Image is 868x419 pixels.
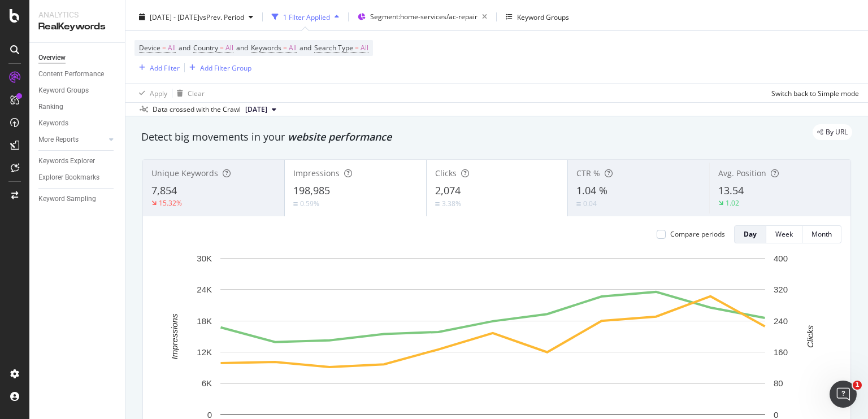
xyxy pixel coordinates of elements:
span: All [361,40,368,56]
span: = [355,43,359,53]
span: and [300,43,311,53]
span: = [162,43,166,53]
div: Keywords [38,117,68,129]
div: 15.32% [159,198,182,208]
div: Analytics [38,9,116,20]
div: RealKeywords [38,20,116,33]
span: 2025 Sep. 1st [245,104,267,115]
span: 13.54 [718,184,744,197]
span: 198,985 [293,184,330,197]
div: Explorer Bookmarks [38,172,99,184]
span: 7,854 [151,184,177,197]
button: Clear [172,84,205,102]
a: Overview [38,52,117,64]
text: 160 [774,347,788,357]
div: Month [811,229,832,239]
div: 0.04 [583,199,597,208]
span: 1.04 % [576,184,607,197]
div: 1 Filter Applied [283,12,330,22]
span: 1 [853,381,862,390]
a: Content Performance [38,68,117,80]
span: By URL [826,129,848,136]
div: Add Filter Group [200,63,251,73]
div: Day [744,229,757,239]
span: = [220,43,224,53]
button: Week [766,225,802,243]
a: Ranking [38,101,117,113]
div: Data crossed with the Crawl [153,104,241,115]
span: and [236,43,248,53]
img: Equal [435,202,440,206]
span: and [179,43,190,53]
div: Keywords Explorer [38,155,95,167]
div: More Reports [38,134,79,146]
a: Explorer Bookmarks [38,172,117,184]
img: Equal [293,202,298,206]
text: Clicks [805,325,815,347]
iframe: Intercom live chat [830,381,857,408]
div: Ranking [38,101,63,113]
a: Keywords Explorer [38,155,117,167]
text: 400 [774,254,788,263]
div: Compare periods [670,229,725,239]
a: Keyword Groups [38,85,117,97]
button: [DATE] - [DATE]vsPrev. Period [134,8,258,26]
span: Unique Keywords [151,168,218,178]
text: 6K [202,378,212,388]
img: Equal [576,202,581,206]
div: Keyword Groups [517,12,569,22]
span: vs Prev. Period [199,12,244,22]
div: Add Filter [150,63,180,73]
span: All [225,40,233,56]
span: Keywords [251,43,281,53]
a: Keywords [38,117,117,129]
div: Keyword Groups [38,85,89,97]
text: Impressions [170,313,179,359]
span: All [168,40,176,56]
div: Clear [188,89,205,98]
div: Week [775,229,793,239]
button: Segment:home-services/ac-repair [353,8,492,26]
span: Segment: home-services/ac-repair [370,12,478,21]
button: Apply [134,84,167,102]
div: Content Performance [38,68,104,80]
text: 30K [197,254,212,263]
span: Avg. Position [718,168,766,178]
span: All [289,40,297,56]
text: 320 [774,285,788,294]
text: 240 [774,316,788,326]
a: More Reports [38,134,106,146]
button: [DATE] [241,103,281,116]
span: Search Type [314,43,353,53]
div: 0.59% [300,199,319,208]
div: Switch back to Simple mode [771,89,859,98]
span: Impressions [293,168,340,178]
button: Add Filter [134,61,180,75]
button: Switch back to Simple mode [767,84,859,102]
div: legacy label [813,124,852,140]
div: Overview [38,52,66,64]
div: 3.38% [442,199,461,208]
div: Apply [150,89,167,98]
div: 1.02 [726,198,739,208]
span: Device [139,43,160,53]
span: = [283,43,287,53]
text: 18K [197,316,212,326]
a: Keyword Sampling [38,193,117,205]
span: [DATE] - [DATE] [150,12,199,22]
button: Month [802,225,841,243]
button: Add Filter Group [185,61,251,75]
button: Keyword Groups [501,8,574,26]
text: 24K [197,285,212,294]
button: 1 Filter Applied [267,8,344,26]
span: Country [193,43,218,53]
span: 2,074 [435,184,461,197]
span: Clicks [435,168,457,178]
button: Day [734,225,766,243]
text: 80 [774,378,783,388]
div: Keyword Sampling [38,193,96,205]
span: CTR % [576,168,600,178]
text: 12K [197,347,212,357]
